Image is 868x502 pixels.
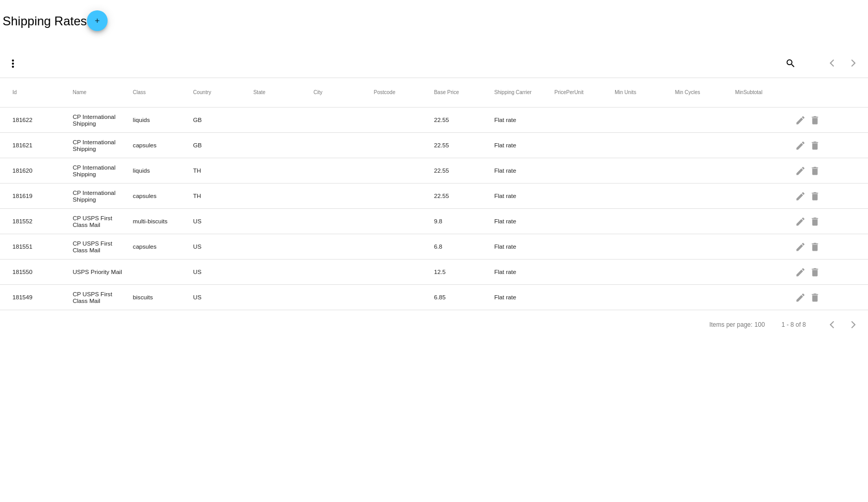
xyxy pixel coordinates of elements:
[133,164,193,176] mat-cell: liquids
[12,266,72,278] mat-cell: 181550
[494,266,554,278] mat-cell: Flat rate
[795,238,807,254] mat-icon: edit
[193,114,253,126] mat-cell: GB
[735,89,762,96] button: Change sorting for MinSubtotal
[72,89,86,96] button: Change sorting for Name
[795,162,807,178] mat-icon: edit
[374,89,396,96] button: Change sorting for Postcode
[12,215,72,227] mat-cell: 181552
[822,53,843,73] button: Previous page
[193,190,253,202] mat-cell: TH
[494,164,554,176] mat-cell: Flat rate
[3,10,108,31] h2: Shipping Rates
[810,188,822,204] mat-icon: delete
[494,114,554,126] mat-cell: Flat rate
[434,114,494,126] mat-cell: 22.55
[193,215,253,227] mat-cell: US
[133,190,193,202] mat-cell: capsules
[12,164,72,176] mat-cell: 181620
[133,215,193,227] mat-cell: multi-biscuits
[133,240,193,252] mat-cell: capsules
[810,289,822,305] mat-icon: delete
[193,291,253,303] mat-cell: US
[12,139,72,151] mat-cell: 181621
[795,188,807,204] mat-icon: edit
[795,213,807,229] mat-icon: edit
[795,112,807,128] mat-icon: edit
[795,264,807,280] mat-icon: edit
[434,291,494,303] mat-cell: 6.85
[12,114,72,126] mat-cell: 181622
[72,288,132,307] mat-cell: CP USPS First Class Mail
[193,266,253,278] mat-cell: US
[133,89,146,96] button: Change sorting for Class
[434,89,459,96] button: Change sorting for BasePrice
[72,237,132,256] mat-cell: CP USPS First Class Mail
[810,264,822,280] mat-icon: delete
[494,291,554,303] mat-cell: Flat rate
[193,89,211,96] button: Change sorting for Country
[133,114,193,126] mat-cell: liquids
[494,240,554,252] mat-cell: Flat rate
[434,139,494,151] mat-cell: 22.55
[72,161,132,180] mat-cell: CP International Shipping
[494,89,531,96] button: Change sorting for ShippingCarrier
[810,238,822,254] mat-icon: delete
[12,190,72,202] mat-cell: 181619
[133,139,193,151] mat-cell: capsules
[72,136,132,155] mat-cell: CP International Shipping
[253,89,265,96] button: Change sorting for State
[72,187,132,205] mat-cell: CP International Shipping
[843,53,864,73] button: Next page
[12,240,72,252] mat-cell: 181551
[810,112,822,128] mat-icon: delete
[72,266,132,278] mat-cell: USPS Priority Mail
[795,137,807,153] mat-icon: edit
[193,164,253,176] mat-cell: TH
[555,89,583,96] button: Change sorting for PricePerUnit
[795,289,807,305] mat-icon: edit
[434,240,494,252] mat-cell: 6.8
[810,162,822,178] mat-icon: delete
[782,321,806,328] div: 1 - 8 of 8
[7,57,19,70] mat-icon: more_vert
[615,89,636,96] button: Change sorting for MinUnits
[72,212,132,231] mat-cell: CP USPS First Class Mail
[193,240,253,252] mat-cell: US
[313,89,322,96] button: Change sorting for City
[72,111,132,129] mat-cell: CP International Shipping
[822,314,843,335] button: Previous page
[434,215,494,227] mat-cell: 9.8
[133,291,193,303] mat-cell: biscuits
[675,89,700,96] button: Change sorting for MinCycles
[434,164,494,176] mat-cell: 22.55
[810,213,822,229] mat-icon: delete
[434,190,494,202] mat-cell: 22.55
[709,321,752,328] div: Items per page:
[434,266,494,278] mat-cell: 12.5
[12,89,17,96] button: Change sorting for Id
[12,291,72,303] mat-cell: 181549
[91,17,103,29] mat-icon: add
[784,55,796,71] mat-icon: search
[494,139,554,151] mat-cell: Flat rate
[193,139,253,151] mat-cell: GB
[810,137,822,153] mat-icon: delete
[494,190,554,202] mat-cell: Flat rate
[843,314,864,335] button: Next page
[755,321,765,328] div: 100
[494,215,554,227] mat-cell: Flat rate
